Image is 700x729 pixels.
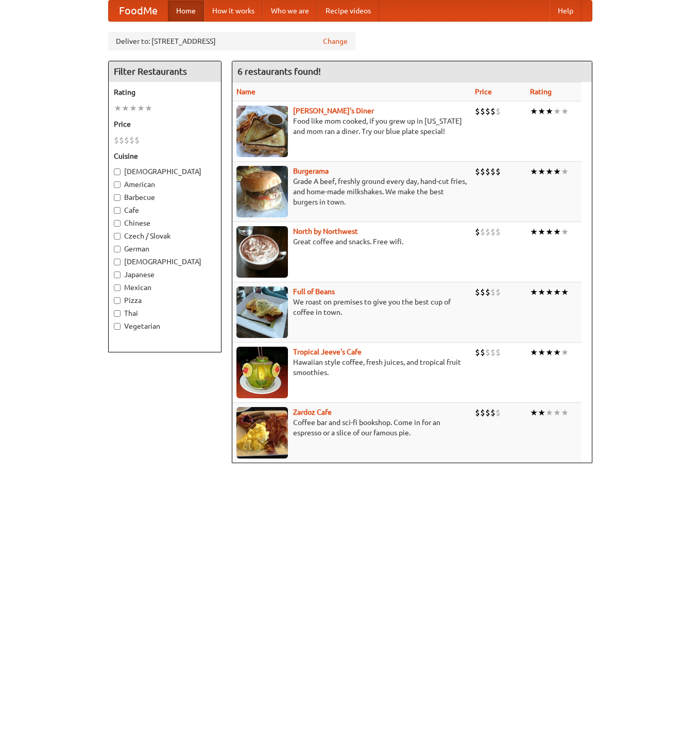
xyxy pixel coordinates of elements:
[550,1,582,21] a: Help
[561,286,569,298] li: ★
[114,194,121,201] input: Barbecue
[114,257,216,267] label: [DEMOGRAPHIC_DATA]
[475,166,480,177] li: $
[236,166,288,217] img: burgerama.jpg
[293,348,362,356] b: Tropical Jeeve's Cafe
[496,166,501,177] li: $
[545,347,553,358] li: ★
[114,259,121,265] input: [DEMOGRAPHIC_DATA]
[293,107,374,115] b: [PERSON_NAME]'s Diner
[114,284,121,291] input: Mexican
[145,103,152,114] li: ★
[114,308,216,318] label: Thai
[538,347,545,358] li: ★
[538,166,545,177] li: ★
[475,106,480,117] li: $
[236,357,467,378] p: Hawaiian style coffee, fresh juices, and tropical fruit smoothies.
[114,87,216,97] h5: Rating
[114,233,121,240] input: Czech / Slovak
[114,321,216,331] label: Vegetarian
[293,287,335,296] a: Full of Beans
[480,106,485,117] li: $
[480,166,485,177] li: $
[114,244,216,254] label: German
[553,226,561,238] li: ★
[293,227,358,235] a: North by Northwest
[545,226,553,238] li: ★
[496,286,501,298] li: $
[530,166,538,177] li: ★
[530,106,538,117] li: ★
[236,286,288,338] img: beans.jpg
[545,286,553,298] li: ★
[530,407,538,418] li: ★
[480,407,485,418] li: $
[561,347,569,358] li: ★
[114,168,121,175] input: [DEMOGRAPHIC_DATA]
[114,310,121,317] input: Thai
[122,103,129,114] li: ★
[114,220,121,227] input: Chinese
[114,297,121,304] input: Pizza
[263,1,317,21] a: Who we are
[114,151,216,161] h5: Cuisine
[134,134,140,146] li: $
[485,286,490,298] li: $
[553,407,561,418] li: ★
[114,272,121,278] input: Japanese
[114,246,121,252] input: German
[137,103,145,114] li: ★
[553,166,561,177] li: ★
[553,347,561,358] li: ★
[236,297,467,317] p: We roast on premises to give you the best cup of coffee in town.
[475,407,480,418] li: $
[530,347,538,358] li: ★
[485,166,490,177] li: $
[485,407,490,418] li: $
[485,347,490,358] li: $
[236,407,288,459] img: zardoz.jpg
[480,347,485,358] li: $
[109,1,168,21] a: FoodMe
[545,106,553,117] li: ★
[323,36,348,46] a: Change
[490,106,496,117] li: $
[538,407,545,418] li: ★
[496,226,501,238] li: $
[490,347,496,358] li: $
[545,166,553,177] li: ★
[496,407,501,418] li: $
[480,226,485,238] li: $
[236,116,467,137] p: Food like mom cooked, if you grew up in [US_STATE] and mom ran a diner. Try our blue plate special!
[236,226,288,278] img: north.jpg
[545,407,553,418] li: ★
[490,407,496,418] li: $
[114,207,121,214] input: Cafe
[485,226,490,238] li: $
[561,407,569,418] li: ★
[317,1,379,21] a: Recipe videos
[236,176,467,207] p: Grade A beef, freshly ground every day, hand-cut fries, and home-made milkshakes. We make the bes...
[108,32,355,50] div: Deliver to: [STREET_ADDRESS]
[129,134,134,146] li: $
[204,1,263,21] a: How it works
[114,218,216,228] label: Chinese
[561,226,569,238] li: ★
[168,1,204,21] a: Home
[293,167,329,175] a: Burgerama
[530,226,538,238] li: ★
[485,106,490,117] li: $
[114,119,216,129] h5: Price
[114,103,122,114] li: ★
[293,408,332,416] a: Zardoz Cafe
[538,106,545,117] li: ★
[114,323,121,330] input: Vegetarian
[490,166,496,177] li: $
[124,134,129,146] li: $
[475,88,492,96] a: Price
[553,106,561,117] li: ★
[490,286,496,298] li: $
[236,88,255,96] a: Name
